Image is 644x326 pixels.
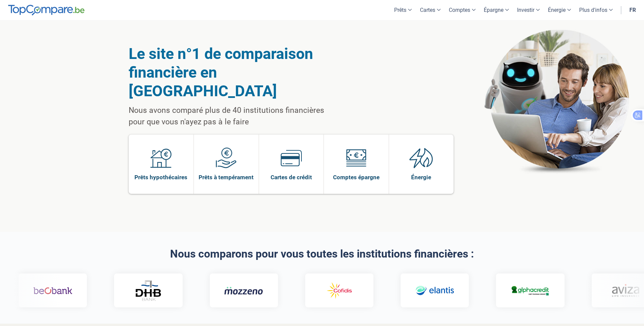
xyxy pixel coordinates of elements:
[8,5,85,16] img: TopCompare
[411,174,431,181] span: Énergie
[502,285,541,297] img: Alphacredit
[134,174,187,181] span: Prêts hypothécaires
[409,147,433,168] img: Énergie
[215,286,254,295] img: Mozzeno
[333,174,380,181] span: Comptes épargne
[129,105,342,128] p: Nous avons comparé plus de 40 institutions financières pour que vous n'ayez pas à le faire
[199,174,254,181] span: Prêts à tempérament
[126,280,153,301] img: DHB Bank
[194,135,259,194] a: Prêts à tempérament Prêts à tempérament
[129,44,342,100] h1: Le site n°1 de comparaison financière en [GEOGRAPHIC_DATA]
[406,281,445,301] img: Elantis
[129,248,516,260] h2: Nous comparons pour vous toutes les institutions financières :
[271,174,312,181] span: Cartes de crédit
[281,147,302,168] img: Cartes de crédit
[150,147,171,168] img: Prêts hypothécaires
[324,135,389,194] a: Comptes épargne Comptes épargne
[389,135,454,194] a: Énergie Énergie
[129,135,194,194] a: Prêts hypothécaires Prêts hypothécaires
[259,135,324,194] a: Cartes de crédit Cartes de crédit
[216,147,237,168] img: Prêts à tempérament
[346,147,367,168] img: Comptes épargne
[311,281,350,301] img: Cofidis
